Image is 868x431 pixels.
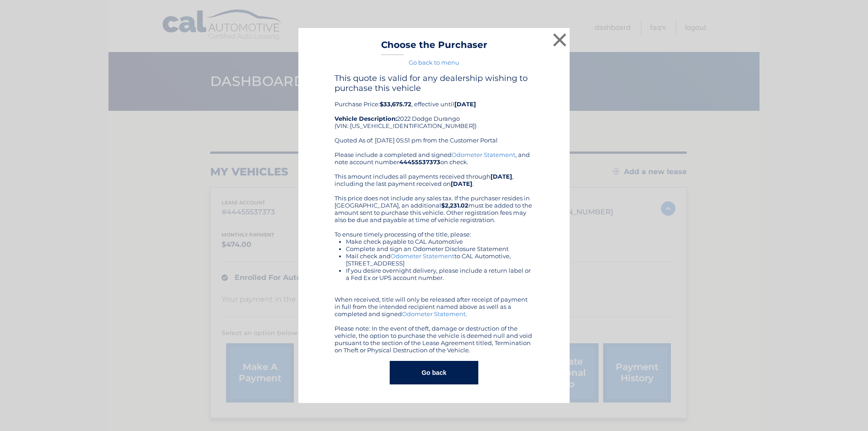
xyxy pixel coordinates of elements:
b: $2,231.02 [441,202,468,209]
a: Odometer Statement [452,151,515,158]
button: Go back [390,361,478,384]
button: × [551,31,569,49]
li: Mail check and to CAL Automotive, [STREET_ADDRESS] [346,252,533,267]
b: [DATE] [454,100,476,108]
b: [DATE] [451,180,472,187]
b: $33,675.72 [380,100,411,108]
a: Go back to menu [409,59,459,66]
li: Make check payable to CAL Automotive [346,238,533,245]
h4: This quote is valid for any dealership wishing to purchase this vehicle [335,73,533,93]
li: If you desire overnight delivery, please include a return label or a Fed Ex or UPS account number. [346,267,533,281]
b: [DATE] [491,173,512,180]
h3: Choose the Purchaser [381,39,487,55]
strong: Vehicle Description: [335,115,397,122]
a: Odometer Statement [391,252,454,260]
a: Odometer Statement [402,310,466,317]
b: 44455537373 [399,158,440,166]
li: Complete and sign an Odometer Disclosure Statement [346,245,533,252]
div: Please include a completed and signed , and note account number on check. This amount includes al... [335,151,533,354]
div: Purchase Price: , effective until 2022 Dodge Durango (VIN: [US_VEHICLE_IDENTIFICATION_NUMBER]) Qu... [335,73,533,151]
